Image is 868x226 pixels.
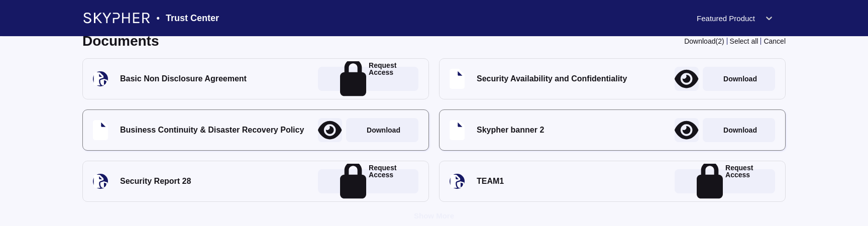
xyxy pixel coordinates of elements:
div: Show More [414,212,454,219]
div: Documents [82,34,159,48]
div: TEAM1 [477,176,504,186]
div: Basic Non Disclosure Agreement [120,74,247,84]
span: • [157,14,160,23]
p: Download [367,127,400,134]
p: Request Access [369,164,396,199]
div: Skypher banner 2 [477,125,544,135]
div: Cancel [764,38,786,45]
p: Download [723,127,757,134]
img: Company Banner [82,8,151,28]
p: Request Access [725,164,753,199]
div: Download(2) [684,38,727,45]
div: Security Availability and Confidentiality [477,74,627,84]
div: Security Report 28 [120,176,191,186]
div: Select all [730,38,762,45]
p: Request Access [369,62,396,96]
span: Trust Center [166,14,219,23]
div: Business Continuity & Disaster Recovery Policy [120,125,304,135]
p: Download [723,75,757,82]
